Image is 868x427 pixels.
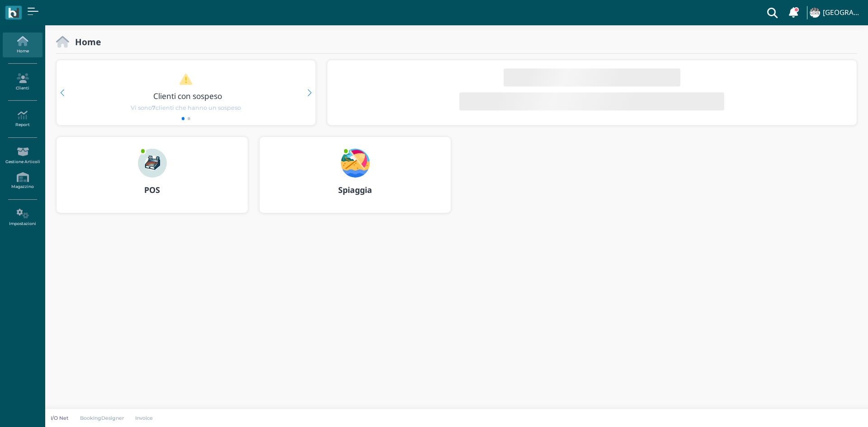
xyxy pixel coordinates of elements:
img: ... [138,149,167,178]
h2: Home [69,37,101,47]
a: Impostazioni [3,205,42,230]
a: ... Spiaggia [259,136,451,224]
a: Gestione Articoli [3,143,42,168]
img: ... [810,8,820,18]
img: logo [8,8,19,18]
a: ... POS [56,136,248,224]
div: Next slide [307,89,311,96]
span: Vi sono clienti che hanno un sospeso [131,103,241,112]
a: ... [GEOGRAPHIC_DATA] [808,2,863,23]
b: POS [144,184,160,195]
h3: Clienti con sospeso [75,92,300,100]
b: Spiaggia [338,184,372,195]
div: 1 / 2 [57,60,316,125]
h4: [GEOGRAPHIC_DATA] [823,9,863,17]
a: Magazzino [3,169,42,193]
a: Clienti con sospeso Vi sono7clienti che hanno un sospeso [74,73,298,112]
a: Clienti [3,70,42,94]
div: Previous slide [60,89,64,96]
a: Report [3,107,42,131]
iframe: Help widget launcher [804,399,860,419]
a: Home [3,33,42,57]
img: ... [341,149,370,178]
b: 7 [152,104,156,111]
